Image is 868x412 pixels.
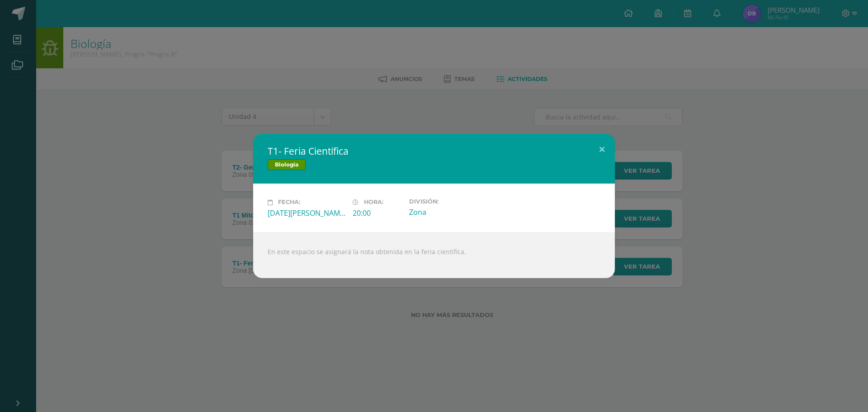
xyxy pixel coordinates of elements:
span: Hora: [364,199,383,206]
div: Zona [409,207,487,217]
div: [DATE][PERSON_NAME] [268,208,345,218]
div: En este espacio se asignará la nota obtenida en la feria científica. [253,232,615,278]
h2: T1- Feria Científica [268,145,600,157]
span: Fecha: [278,199,300,206]
label: División: [409,198,487,205]
span: Biología [268,159,306,170]
button: Close (Esc) [589,134,615,165]
div: 20:00 [353,208,402,218]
